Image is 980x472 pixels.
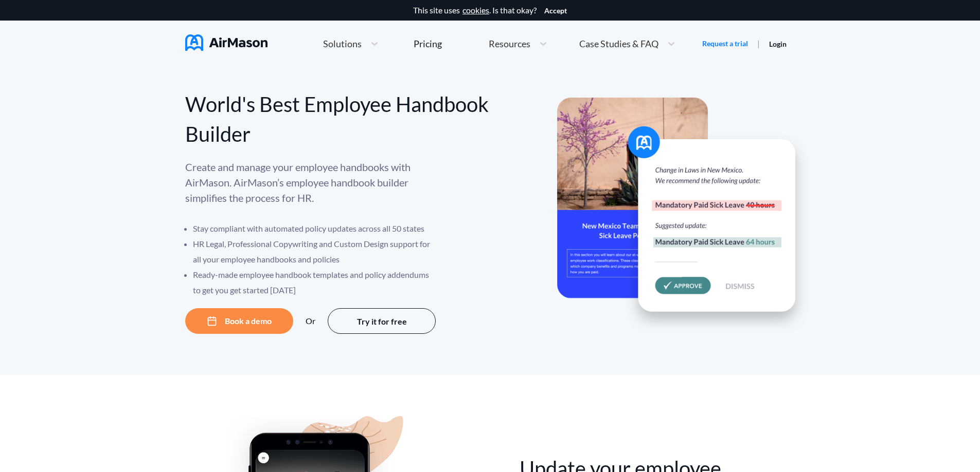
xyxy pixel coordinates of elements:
span: | [757,39,760,48]
li: HR Legal, Professional Copywriting and Custom Design support for all your employee handbooks and ... [193,236,437,267]
button: Try it for free [328,308,436,334]
a: Request a trial [702,39,748,49]
span: Resources [489,39,530,48]
li: Ready-made employee handbook templates and policy addendums to get you get started [DATE] [193,267,437,298]
a: cookies [462,6,489,15]
li: Stay compliant with automated policy updates across all 50 states [193,221,437,236]
img: AirMason Logo [185,34,268,51]
span: Solutions [323,39,362,48]
span: Case Studies & FAQ [579,39,658,48]
div: World's Best Employee Handbook Builder [185,89,490,149]
a: Login [769,40,787,48]
img: hero-banner [557,98,809,333]
button: Book a demo [185,308,293,334]
button: Accept cookies [544,7,567,15]
div: Pricing [414,39,442,48]
p: Create and manage your employee handbooks with AirMason. AirMason’s employee handbook builder sim... [185,159,437,205]
a: Pricing [414,34,442,53]
div: Or [306,316,315,326]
